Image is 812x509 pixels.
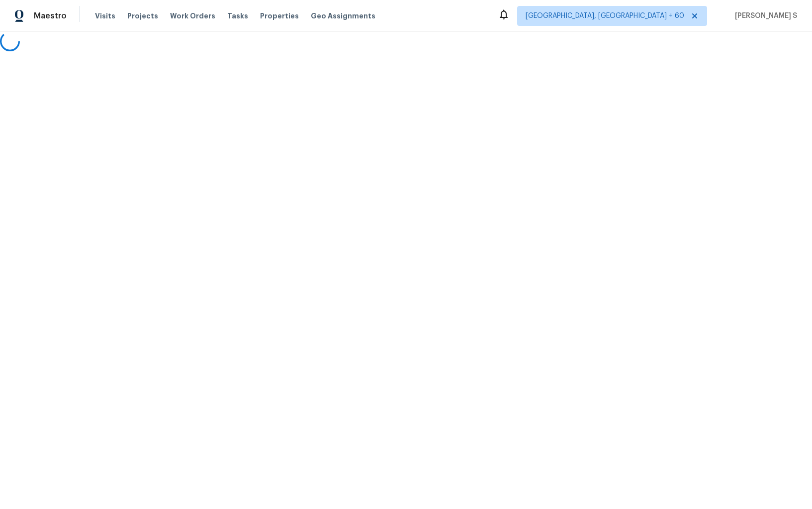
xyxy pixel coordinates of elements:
[311,11,375,21] span: Geo Assignments
[170,11,215,21] span: Work Orders
[731,11,797,21] span: [PERSON_NAME] S
[127,11,158,21] span: Projects
[95,11,115,21] span: Visits
[526,11,684,21] span: [GEOGRAPHIC_DATA], [GEOGRAPHIC_DATA] + 60
[227,12,248,19] span: Tasks
[34,11,67,21] span: Maestro
[260,11,299,21] span: Properties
